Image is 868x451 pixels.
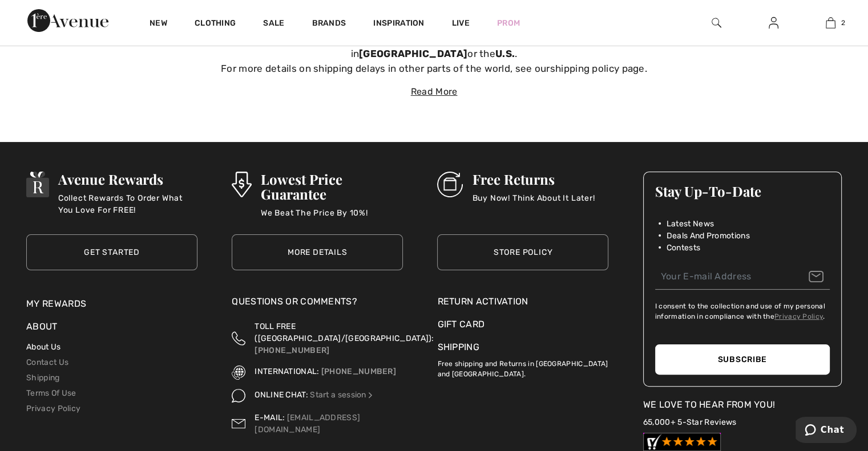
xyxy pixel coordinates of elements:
[58,172,197,186] h3: Avenue Rewards
[35,85,834,99] div: Read More
[58,192,197,215] p: Collect Rewards To Order What You Love For FREE!
[26,357,68,367] a: Contact Us
[796,417,857,445] iframe: Opens a widget where you can chat to one of our agents
[232,389,245,403] img: Online Chat
[437,172,463,197] img: Free Returns
[255,346,329,355] a: [PHONE_NUMBER]
[255,413,285,422] span: E-MAIL:
[263,18,284,30] a: Sale
[26,234,197,270] a: Get Started
[232,234,403,270] a: More Details
[261,207,403,230] p: We Beat The Price By 10%!
[232,365,245,379] img: International
[437,234,608,270] a: Store Policy
[774,312,823,320] a: Privacy Policy
[452,17,470,29] a: Live
[655,301,830,322] label: I consent to the collection and use of my personal information in compliance with the .
[195,18,236,30] a: Clothing
[261,172,403,201] h3: Lowest Price Guarantee
[373,18,424,30] span: Inspiration
[359,48,467,59] strong: [GEOGRAPHIC_DATA]
[26,172,49,197] img: Avenue Rewards
[255,322,434,343] span: TOLL FREE ([GEOGRAPHIC_DATA]/[GEOGRAPHIC_DATA]):
[255,390,308,400] span: ONLINE CHAT:
[26,388,76,398] a: Terms Of Use
[366,391,374,399] img: Online Chat
[655,264,830,290] input: Your E-mail Address
[472,172,595,186] h3: Free Returns
[232,172,251,197] img: Lowest Price Guarantee
[232,295,403,314] div: Questions or Comments?
[150,18,167,30] a: New
[497,17,520,29] a: Prom
[643,417,737,427] a: 65,000+ 5-Star Reviews
[321,367,396,376] a: [PHONE_NUMBER]
[667,230,750,242] span: Deals And Promotions
[667,218,714,230] span: Latest News
[27,9,108,32] img: 1ère Avenue
[310,390,374,400] a: Start a session
[437,318,608,331] a: Gift Card
[255,367,319,376] span: INTERNATIONAL:
[667,242,700,254] span: Contests
[26,298,86,309] a: My Rewards
[472,192,595,215] p: Buy Now! Think About It Later!
[769,16,778,30] img: My Info
[643,398,842,412] div: We Love To Hear From You!
[826,16,835,30] img: My Bag
[550,63,645,74] a: shipping policy page
[437,354,608,379] p: Free shipping and Returns in [GEOGRAPHIC_DATA] and [GEOGRAPHIC_DATA].
[655,344,830,375] button: Subscribe
[760,16,788,30] a: Sign In
[232,320,245,356] img: Toll Free (Canada/US)
[26,320,197,339] div: About
[142,32,727,76] p: Delivery is free, and the majority of all orders are processed within 24 hours. Take advantage of...
[841,18,845,28] span: 2
[655,184,830,198] h3: Stay Up-To-Date
[26,404,80,413] a: Privacy Policy
[232,412,245,436] img: Contact us
[495,48,515,59] strong: U.S.
[26,342,60,352] a: About Us
[255,413,360,434] a: [EMAIL_ADDRESS][DOMAIN_NAME]
[312,18,346,30] a: Brands
[712,16,721,30] img: search the website
[437,295,608,308] a: Return Activation
[802,16,858,30] a: 2
[26,373,59,383] a: Shipping
[437,342,479,352] a: Shipping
